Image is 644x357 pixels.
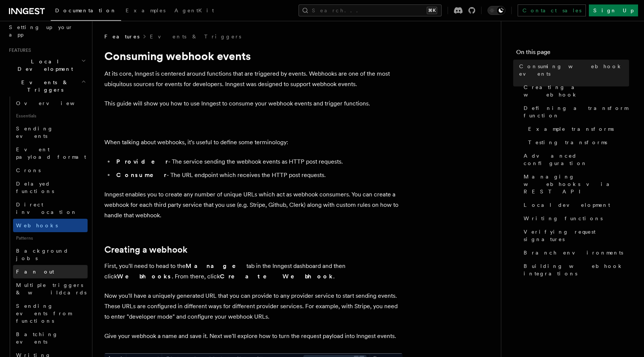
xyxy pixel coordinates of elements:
[427,7,437,14] kbd: ⌘K
[13,198,88,219] a: Direct invocation
[13,328,88,348] a: Batching events
[16,269,54,275] span: Fan out
[51,2,121,21] a: Documentation
[16,100,93,106] span: Overview
[117,273,172,280] strong: Webhooks
[116,158,168,165] strong: Provider
[116,171,167,178] strong: Consumer
[104,291,402,322] p: Now you'll have a uniquely generated URL that you can provide to any provider service to start se...
[55,7,117,13] span: Documentation
[516,48,629,60] h4: On this page
[13,244,88,265] a: Background jobs
[6,55,88,76] button: Local Development
[516,60,629,80] a: Consuming webhook events
[6,20,88,41] a: Setting up your app
[528,139,607,146] span: Testing transforms
[170,2,218,20] a: AgentKit
[104,137,402,148] p: When talking about webhooks, it's useful to define some terminology:
[524,249,623,256] span: Branch environments
[13,278,88,299] a: Multiple triggers & wildcards
[104,331,402,341] p: Give your webhook a name and save it. Next we'll explore how to turn the request payload into Inn...
[16,146,86,160] span: Event payload format
[528,125,614,133] span: Example transforms
[524,201,610,209] span: Local development
[487,6,505,15] button: Toggle dark mode
[16,248,69,261] span: Background jobs
[13,232,88,244] span: Patterns
[521,259,629,280] a: Building webhook integrations
[13,299,88,328] a: Sending events from functions
[16,126,53,139] span: Sending events
[521,80,629,101] a: Creating a webhook
[524,104,629,119] span: Defining a transform function
[186,262,246,269] strong: Manage
[524,83,629,98] span: Creating a webhook
[13,97,88,110] a: Overview
[521,101,629,122] a: Defining a transform function
[150,33,241,40] a: Events & Triggers
[518,4,586,16] a: Contact sales
[174,7,214,13] span: AgentKit
[13,164,88,177] a: Crons
[16,331,58,345] span: Batching events
[104,33,139,40] span: Features
[16,181,54,194] span: Delayed functions
[524,152,629,167] span: Advanced configuration
[104,98,402,109] p: This guide will show you how to use Inngest to consume your webhook events and trigger functions.
[104,244,187,255] a: Creating a webhook
[524,173,629,195] span: Managing webhooks via REST API
[126,7,165,13] span: Examples
[525,136,629,149] a: Testing transforms
[220,273,333,280] strong: Create Webhook
[524,228,629,243] span: Verifying request signatures
[104,261,402,282] p: First, you'll need to head to the tab in the Inngest dashboard and then click . From there, click .
[524,262,629,277] span: Building webhook integrations
[13,265,88,278] a: Fan out
[13,143,88,164] a: Event payload format
[121,2,170,20] a: Examples
[521,170,629,198] a: Managing webhooks via REST API
[16,303,72,324] span: Sending events from functions
[589,4,638,16] a: Sign Up
[114,157,402,167] li: - The service sending the webhook events as HTTP post requests.
[521,225,629,246] a: Verifying request signatures
[16,222,58,228] span: Webhooks
[521,212,629,225] a: Writing functions
[6,79,81,94] span: Events & Triggers
[104,189,402,221] p: Inngest enables you to create any number of unique URLs which act as webhook consumers. You can c...
[9,24,73,38] span: Setting up your app
[525,122,629,136] a: Example transforms
[13,110,88,122] span: Essentials
[16,282,86,296] span: Multiple triggers & wildcards
[6,47,31,53] span: Features
[299,4,442,16] button: Search...⌘K
[521,198,629,212] a: Local development
[6,58,81,73] span: Local Development
[6,76,88,97] button: Events & Triggers
[521,246,629,259] a: Branch environments
[16,202,77,215] span: Direct invocation
[13,219,88,232] a: Webhooks
[114,170,402,180] li: - The URL endpoint which receives the HTTP post requests.
[104,69,402,89] p: At its core, Inngest is centered around functions that are triggered by events. Webhooks are one ...
[13,177,88,198] a: Delayed functions
[16,167,41,173] span: Crons
[13,122,88,143] a: Sending events
[521,149,629,170] a: Advanced configuration
[104,49,402,63] h1: Consuming webhook events
[519,63,629,78] span: Consuming webhook events
[524,215,603,222] span: Writing functions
